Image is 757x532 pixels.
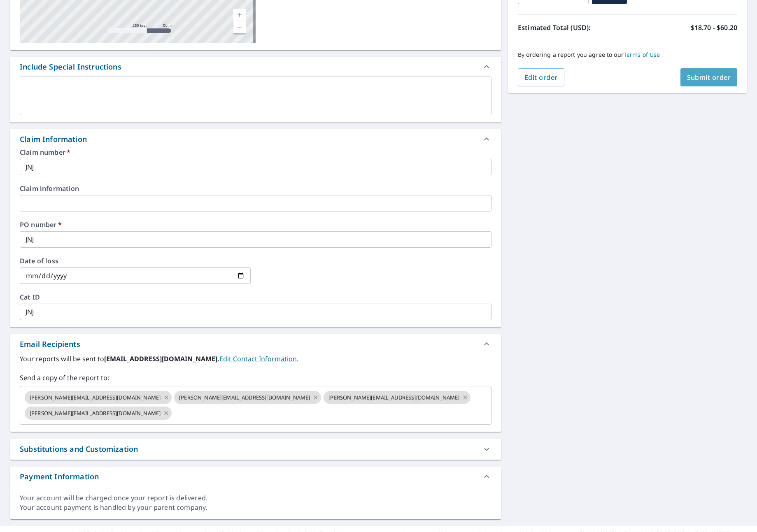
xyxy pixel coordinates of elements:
div: Your account will be charged once your report is delivered. [20,493,491,503]
a: Current Level 17, Zoom Out [233,21,246,33]
a: EditContactInfo [219,354,298,363]
div: [PERSON_NAME][EMAIL_ADDRESS][DOMAIN_NAME] [174,391,321,404]
label: Your reports will be sent to [20,354,491,364]
label: Send a copy of the report to: [20,373,491,383]
div: Payment Information [20,471,99,482]
div: Substitutions and Customization [20,444,138,455]
span: [PERSON_NAME][EMAIL_ADDRESS][DOMAIN_NAME] [25,394,165,402]
div: Email Recipients [20,339,80,350]
p: Estimated Total (USD): [518,23,628,33]
label: Claim number [20,149,491,156]
label: Cat ID [20,294,491,300]
span: [PERSON_NAME][EMAIL_ADDRESS][DOMAIN_NAME] [324,394,464,402]
div: [PERSON_NAME][EMAIL_ADDRESS][DOMAIN_NAME] [25,391,172,404]
span: Edit order [524,73,558,82]
b: [EMAIL_ADDRESS][DOMAIN_NAME]. [104,354,219,363]
div: Claim Information [20,134,87,145]
button: Submit order [680,68,738,86]
label: Claim information [20,185,491,192]
p: $18.70 - $60.20 [691,23,737,33]
span: [PERSON_NAME][EMAIL_ADDRESS][DOMAIN_NAME] [174,394,315,402]
div: Payment Information [10,467,501,486]
label: Date of loss [20,258,251,264]
span: Submit order [687,73,731,82]
p: By ordering a report you agree to our [518,51,737,58]
div: Your account payment is handled by your parent company. [20,503,491,512]
div: [PERSON_NAME][EMAIL_ADDRESS][DOMAIN_NAME] [25,407,172,420]
div: Include Special Instructions [10,57,501,77]
div: [PERSON_NAME][EMAIL_ADDRESS][DOMAIN_NAME] [324,391,471,404]
button: Edit order [518,68,564,86]
a: Current Level 17, Zoom In [233,9,246,21]
div: Email Recipients [10,334,501,354]
label: PO number [20,221,491,228]
span: [PERSON_NAME][EMAIL_ADDRESS][DOMAIN_NAME] [25,409,165,417]
div: Include Special Instructions [20,61,121,72]
a: Terms of Use [624,51,660,58]
div: Claim Information [10,129,501,149]
div: Substitutions and Customization [10,439,501,460]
